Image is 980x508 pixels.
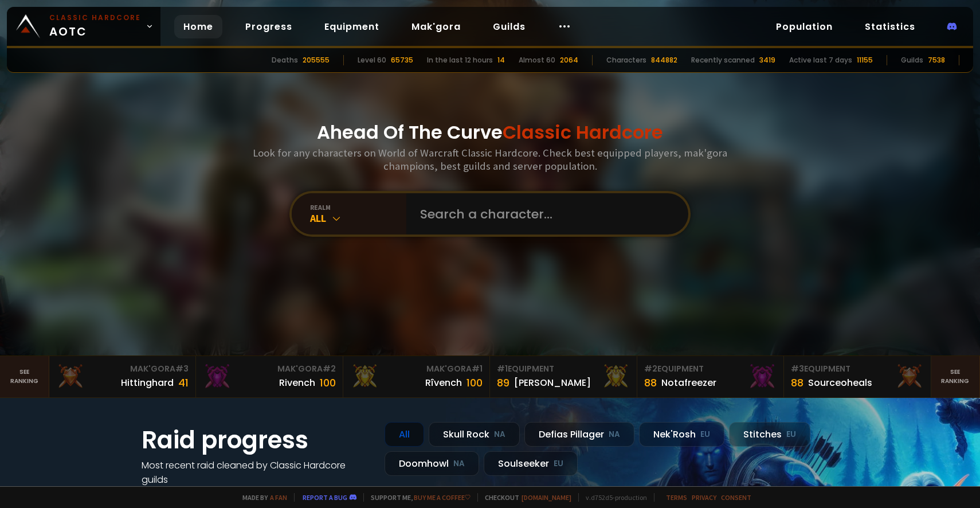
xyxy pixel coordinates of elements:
[310,212,406,225] div: All
[49,356,197,397] a: Mak'Gora#3Hittinghard41
[203,363,336,375] div: Mak'Gora
[279,376,315,390] div: Rivench
[363,493,471,502] span: Support me,
[514,376,591,390] div: [PERSON_NAME]
[691,55,755,65] div: Recently scanned
[856,15,924,38] a: Statistics
[178,375,189,390] div: 41
[484,15,535,38] a: Guilds
[767,15,842,38] a: Population
[578,493,647,502] span: v. d752d5 - production
[315,15,389,38] a: Equipment
[560,55,578,65] div: 2064
[857,55,873,65] div: 11155
[248,146,732,173] h3: Look for any characters on World of Warcraft Classic Hardcore. Check best equipped players, mak'g...
[639,422,724,447] div: Nek'Rosh
[609,429,620,440] small: NA
[497,363,508,374] span: # 1
[901,55,923,65] div: Guilds
[270,493,287,502] a: a fan
[759,55,775,65] div: 3419
[174,15,222,38] a: Home
[425,376,462,390] div: Rîvench
[413,193,675,235] input: Search a character...
[644,363,777,375] div: Equipment
[791,375,803,390] div: 88
[7,7,160,46] a: Classic HardcoreAOTC
[497,363,630,375] div: Equipment
[721,493,751,502] a: Consent
[786,429,796,440] small: EU
[429,422,520,447] div: Skull Rock
[784,356,931,397] a: #3Equipment88Sourceoheals
[554,458,563,470] small: EU
[427,55,493,65] div: In the last 12 hours
[323,363,336,374] span: # 2
[484,451,578,476] div: Soulseeker
[494,429,505,440] small: NA
[789,55,852,65] div: Active last 7 days
[522,493,571,502] a: [DOMAIN_NAME]
[519,55,555,65] div: Almost 60
[692,493,716,502] a: Privacy
[303,55,330,65] div: 205555
[791,363,804,374] span: # 3
[729,422,810,447] div: Stitches
[666,493,687,502] a: Terms
[385,451,479,476] div: Doomhowl
[391,55,413,65] div: 65735
[414,493,471,502] a: Buy me a coffee
[385,422,424,447] div: All
[196,356,343,397] a: Mak'Gora#2Rivench100
[467,375,483,390] div: 100
[236,15,301,38] a: Progress
[453,458,465,470] small: NA
[477,493,571,502] span: Checkout
[343,356,491,397] a: Mak'Gora#1Rîvench100
[236,493,287,502] span: Made by
[49,13,141,40] span: AOTC
[644,363,657,374] span: # 2
[490,356,637,397] a: #1Equipment89[PERSON_NAME]
[644,375,657,390] div: 88
[358,55,386,65] div: Level 60
[497,55,505,65] div: 14
[317,119,663,146] h1: Ahead Of The Curve
[661,376,716,390] div: Notafreezer
[310,203,406,212] div: realm
[142,422,371,458] h1: Raid progress
[56,363,189,375] div: Mak'Gora
[700,429,710,440] small: EU
[320,375,336,390] div: 100
[503,119,663,145] span: Classic Hardcore
[808,376,872,390] div: Sourceoheals
[49,13,141,23] small: Classic Hardcore
[928,55,945,65] div: 7538
[472,363,483,374] span: # 1
[402,15,470,38] a: Mak'gora
[350,363,483,375] div: Mak'Gora
[637,356,785,397] a: #2Equipment88Notafreezer
[303,493,347,502] a: Report a bug
[497,375,509,390] div: 89
[606,55,646,65] div: Characters
[272,55,298,65] div: Deaths
[142,458,371,487] h4: Most recent raid cleaned by Classic Hardcore guilds
[121,376,174,390] div: Hittinghard
[651,55,677,65] div: 844882
[175,363,189,374] span: # 3
[524,422,634,447] div: Defias Pillager
[791,363,924,375] div: Equipment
